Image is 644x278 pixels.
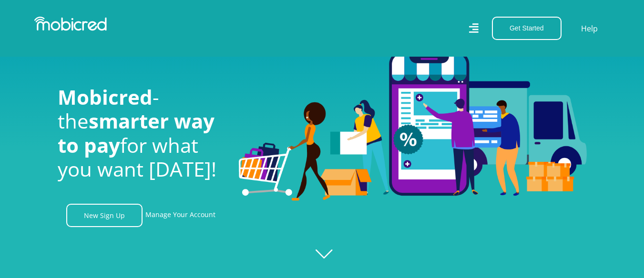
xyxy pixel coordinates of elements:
a: Help [581,22,598,35]
button: Get Started [492,17,562,40]
a: New Sign Up [66,204,143,227]
a: Manage Your Account [145,204,215,227]
span: Mobicred [58,83,153,110]
img: Mobicred [34,17,107,31]
span: smarter way to pay [58,107,215,158]
img: Welcome to Mobicred [239,51,587,201]
h1: - the for what you want [DATE]! [58,85,225,181]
